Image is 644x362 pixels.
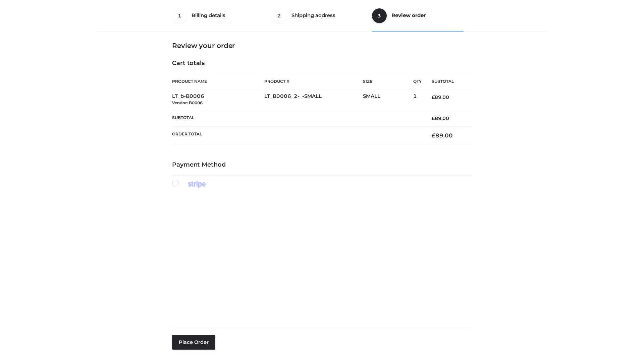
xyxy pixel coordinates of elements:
[422,74,472,89] th: Subtotal
[172,127,422,144] th: Order Total
[172,60,472,67] h4: Cart totals
[432,132,453,139] bdi: 89.00
[363,74,410,89] th: Size
[363,89,413,110] td: SMALL
[172,335,215,350] button: Place order
[432,94,449,100] bdi: 89.00
[171,195,471,316] iframe: Secure payment input frame
[172,110,422,126] th: Subtotal
[432,115,449,121] bdi: 89.00
[172,161,472,169] h4: Payment Method
[172,100,203,105] small: Vendor: B0006
[264,89,363,110] td: LT_B0006_2-_-SMALL
[172,74,264,89] th: Product Name
[432,115,435,121] span: £
[413,89,422,110] td: 1
[172,42,472,50] h3: Review your order
[432,94,435,100] span: £
[264,74,363,89] th: Product #
[413,74,422,89] th: Qty
[432,132,435,139] span: £
[172,89,264,110] td: LT_b-B0006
